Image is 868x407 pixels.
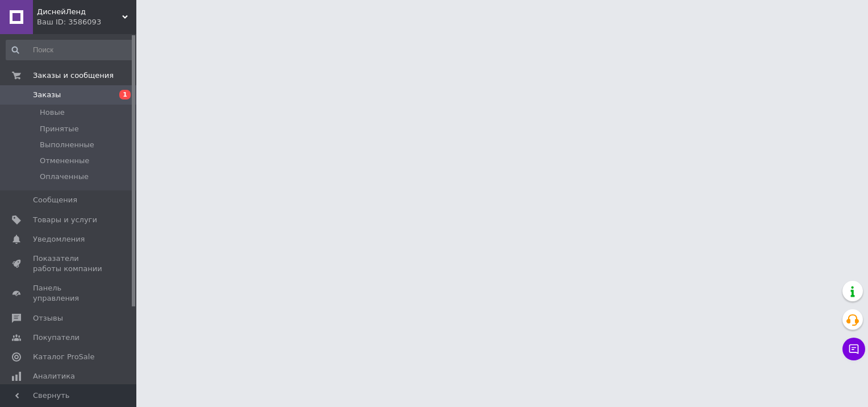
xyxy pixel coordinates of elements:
span: Отзывы [33,313,63,323]
span: Товары и услуги [33,215,97,225]
span: Новые [40,107,65,118]
span: Каталог ProSale [33,352,94,362]
span: Заказы и сообщения [33,70,114,81]
span: Принятые [40,124,79,134]
span: Отмененные [40,156,89,166]
span: Панель управления [33,283,105,304]
input: Поиск [6,40,134,60]
span: Заказы [33,90,61,100]
span: 1 [119,90,131,99]
span: Покупатели [33,333,80,343]
div: Ваш ID: 3586093 [37,17,136,27]
span: Выполненные [40,140,94,150]
span: Сообщения [33,195,77,205]
button: Чат с покупателем [842,338,865,360]
span: ДиснейЛенд [37,7,122,17]
span: Показатели работы компании [33,254,105,274]
span: Уведомления [33,234,85,244]
span: Оплаченные [40,172,89,182]
span: Аналитика [33,371,75,381]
